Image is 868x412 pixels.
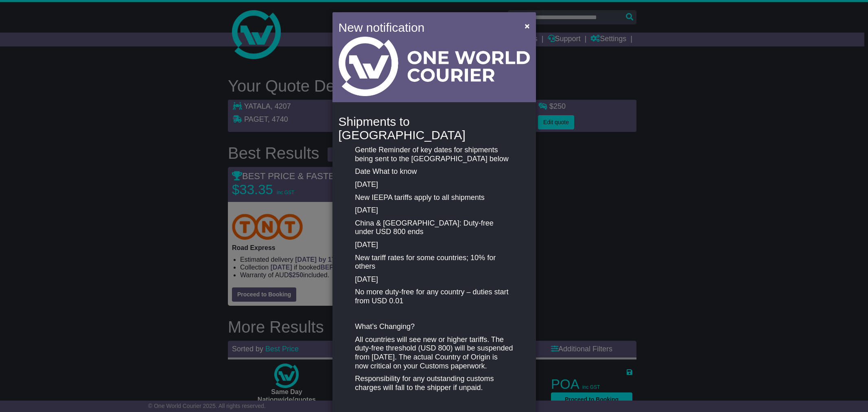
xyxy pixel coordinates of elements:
[355,167,513,176] p: Date What to know
[355,335,513,370] p: All countries will see new or higher tariffs. The duty-free threshold (USD 800) will be suspended...
[355,275,513,284] p: [DATE]
[520,18,533,34] button: Close
[355,241,513,250] p: [DATE]
[355,254,513,271] p: New tariff rates for some countries; 10% for others
[355,146,513,163] p: Gentle Reminder of key dates for shipments being sent to the [GEOGRAPHIC_DATA] below
[355,193,513,202] p: New IEEPA tariffs apply to all shipments
[355,180,513,189] p: [DATE]
[525,21,529,31] span: ×
[339,37,530,96] img: Light
[339,18,513,37] h4: New notification
[355,219,513,237] p: China & [GEOGRAPHIC_DATA]: Duty-free under USD 800 ends
[355,288,513,305] p: No more duty-free for any country – duties start from USD 0.01
[355,206,513,215] p: [DATE]
[355,322,513,331] p: What’s Changing?
[339,115,530,142] h4: Shipments to [GEOGRAPHIC_DATA]
[355,375,513,392] p: Responsibility for any outstanding customs charges will fall to the shipper if unpaid.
